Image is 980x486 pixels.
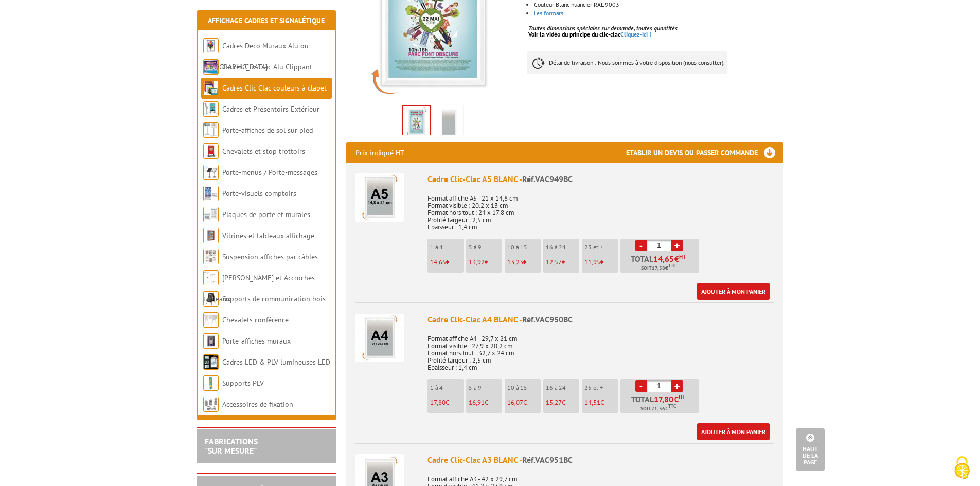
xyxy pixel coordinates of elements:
[203,122,219,138] img: Porte-affiches de sol sur pied
[222,104,319,114] a: Cadres et Présentoirs Extérieur
[469,398,485,407] span: 16,91
[203,207,219,222] img: Plaques de porte et murales
[222,125,313,135] a: Porte-affiches de sol sur pied
[355,142,404,163] p: Prix indiqué HT
[507,384,541,391] p: 10 à 15
[668,263,676,268] sup: TTC
[668,403,676,409] sup: TTC
[203,186,219,201] img: Porte-visuels comptoirs
[697,423,770,440] a: Ajouter à mon panier
[534,9,563,17] a: Les formats
[584,259,618,266] p: €
[522,314,573,325] span: Réf.VAC950BC
[534,2,783,8] li: Couleur Blanc nuancier RAL 9003
[949,455,975,481] img: Cookies (fenêtre modale)
[222,294,326,303] a: Supports de communication bois
[222,379,264,388] a: Supports PLV
[203,270,219,285] img: Cimaises et Accroches tableaux
[944,451,980,486] button: Cookies (fenêtre modale)
[652,264,665,273] span: 17,58
[427,188,774,231] p: Format affiche A5 - 21 x 14,8 cm Format visible : 20.2 x 13 cm Format hors tout : 24 x 17.8 cm Pr...
[208,16,325,25] a: Affichage Cadres et Signalétique
[507,258,523,266] span: 13,23
[626,142,783,163] h3: Etablir un devis ou passer commande
[546,258,562,266] span: 12,57
[469,384,502,391] p: 5 à 9
[584,399,618,406] p: €
[653,255,674,263] span: 14,65
[222,189,296,198] a: Porte-visuels comptoirs
[527,51,727,74] p: Délai de livraison : Nous sommes à votre disposition (nous consulter).
[697,283,770,300] a: Ajouter à mon panier
[671,240,683,251] a: +
[203,312,219,328] img: Chevalets conférence
[222,400,293,409] a: Accessoires de fixation
[430,259,464,266] p: €
[469,399,502,406] p: €
[427,173,774,185] div: Cadre Clic-Clac A5 BLANC -
[528,30,620,38] span: Voir la vidéo du principe du clic-clac
[205,436,258,456] a: FABRICATIONS"Sur Mesure"
[436,107,461,139] img: cadre_blanc_vide.jpg
[203,41,309,71] a: Cadres Deco Muraux Alu ou [GEOGRAPHIC_DATA]
[430,258,446,266] span: 14,65
[469,259,502,266] p: €
[796,428,825,471] a: Haut de la page
[203,249,219,264] img: Suspension affiches par câbles
[203,165,219,180] img: Porte-menus / Porte-messages
[427,328,774,371] p: Format affiche A4 - 29,7 x 21 cm Format visible : 27,9 x 20,2 cm Format hors tout : 32,7 x 24 cm ...
[507,244,541,251] p: 10 à 15
[635,380,647,392] a: -
[203,143,219,159] img: Chevalets et stop trottoirs
[635,240,647,251] a: -
[203,375,219,391] img: Supports PLV
[203,80,219,96] img: Cadres Clic-Clac couleurs à clapet
[430,399,464,406] p: €
[203,101,219,117] img: Cadres et Présentoirs Extérieur
[654,395,674,403] span: 17,80
[203,273,315,303] a: [PERSON_NAME] et Accroches tableaux
[546,244,579,251] p: 16 à 24
[222,210,310,219] a: Plaques de porte et murales
[222,168,317,177] a: Porte-menus / Porte-messages
[222,147,305,156] a: Chevalets et stop trottoirs
[651,405,665,413] span: 21,36
[546,259,579,266] p: €
[203,38,219,53] img: Cadres Deco Muraux Alu ou Bois
[546,384,579,391] p: 16 à 24
[584,384,618,391] p: 25 et +
[507,399,541,406] p: €
[222,83,327,93] a: Cadres Clic-Clac couleurs à clapet
[203,333,219,349] img: Porte-affiches muraux
[427,454,774,466] div: Cadre Clic-Clac A3 BLANC -
[430,384,464,391] p: 1 à 4
[222,62,312,71] a: Cadres Clic-Clac Alu Clippant
[679,393,685,401] sup: HT
[203,354,219,370] img: Cadres LED & PLV lumineuses LED
[222,357,330,367] a: Cadres LED & PLV lumineuses LED
[203,228,219,243] img: Vitrines et tableaux affichage
[427,314,774,326] div: Cadre Clic-Clac A4 BLANC -
[584,244,618,251] p: 25 et +
[679,253,686,260] sup: HT
[469,258,485,266] span: 13,92
[641,264,676,273] span: Soit €
[430,244,464,251] p: 1 à 4
[522,174,573,184] span: Réf.VAC949BC
[623,255,699,273] p: Total
[674,255,679,263] span: €
[222,336,291,346] a: Porte-affiches muraux
[546,398,562,407] span: 15,27
[507,398,523,407] span: 16,07
[403,106,430,138] img: cadres_aluminium_clic_clac_vac949bc.jpg
[640,405,676,413] span: Soit €
[469,244,502,251] p: 5 à 9
[355,173,404,222] img: Cadre Clic-Clac A5 BLANC
[507,259,541,266] p: €
[355,314,404,362] img: Cadre Clic-Clac A4 BLANC
[222,315,289,325] a: Chevalets conférence
[222,231,314,240] a: Vitrines et tableaux affichage
[584,398,600,407] span: 14,51
[222,252,318,261] a: Suspension affiches par câbles
[430,398,446,407] span: 17,80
